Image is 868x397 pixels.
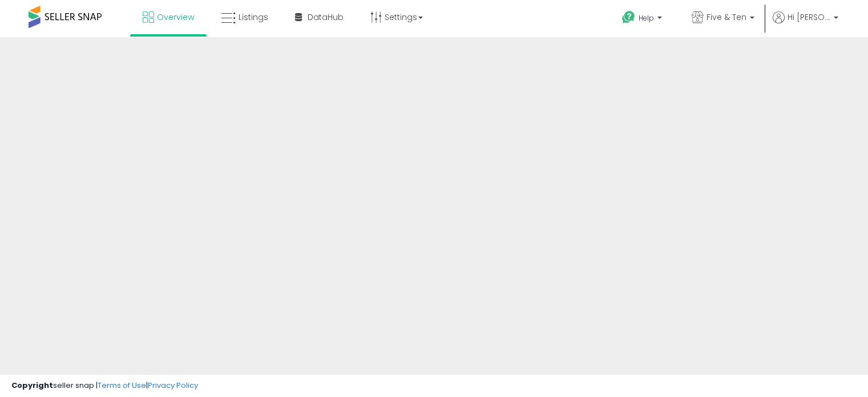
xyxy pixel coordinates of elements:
a: Hi [PERSON_NAME] [773,11,838,37]
span: Five & Ten [706,11,746,23]
span: Help [639,13,654,23]
a: Terms of Use [98,380,146,391]
span: Hi [PERSON_NAME] [788,11,830,23]
a: Help [613,2,673,37]
a: Privacy Policy [148,380,198,391]
strong: Copyright [11,380,53,391]
i: Get Help [621,10,636,25]
div: seller snap | | [11,380,198,391]
span: Listings [239,11,268,23]
span: Overview [157,11,194,23]
span: DataHub [308,11,344,23]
